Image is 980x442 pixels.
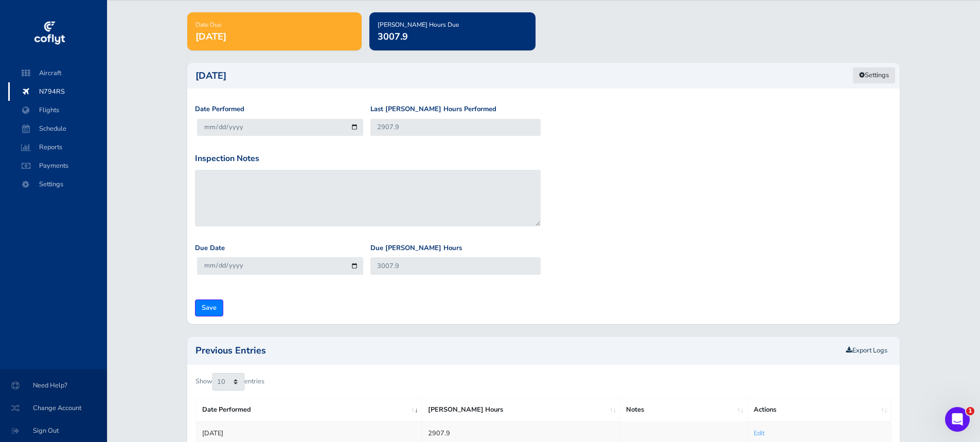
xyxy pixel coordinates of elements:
[195,21,221,29] span: Date Due
[852,67,896,84] a: Settings
[754,429,764,438] a: Edit
[421,398,620,421] th: Hobbs Hours: activate to sort column ascending
[195,152,259,166] label: Inspection Notes
[378,30,408,43] span: 3007.9
[12,376,95,395] span: Need Help?
[747,398,891,421] th: Actions: activate to sort column ascending
[32,18,66,49] img: coflyt logo
[195,71,891,80] h2: [DATE]
[370,243,462,254] label: Due [PERSON_NAME] Hours
[378,21,459,29] span: [PERSON_NAME] Hours Due
[12,399,95,417] span: Change Account
[195,30,226,43] span: [DATE]
[620,398,747,421] th: Notes: activate to sort column ascending
[195,104,244,115] label: Date Performed
[19,82,97,101] span: N794RS
[846,346,887,355] a: Export Logs
[195,243,225,254] label: Due Date
[212,373,244,391] select: Showentries
[19,138,97,156] span: Reports
[370,104,496,115] label: Last [PERSON_NAME] Hours Performed
[966,407,974,415] span: 1
[19,156,97,175] span: Payments
[945,407,970,432] iframe: Intercom live chat
[19,101,97,119] span: Flights
[195,299,223,316] input: Save
[12,421,95,440] span: Sign Out
[195,373,264,391] label: Show entries
[19,175,97,193] span: Settings
[195,346,842,355] h2: Previous Entries
[19,64,97,82] span: Aircraft
[196,398,421,421] th: Date Performed: activate to sort column ascending
[19,119,97,138] span: Schedule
